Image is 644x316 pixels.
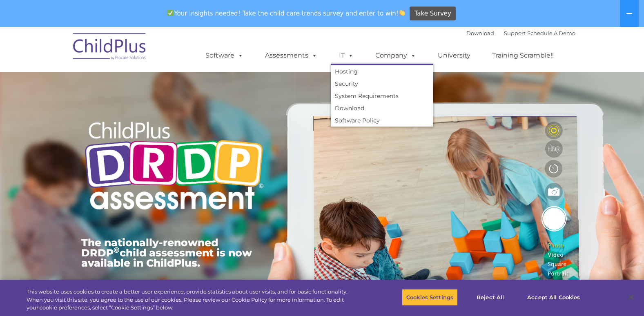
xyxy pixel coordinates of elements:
[331,65,433,78] a: Hosting
[197,47,252,64] a: Software
[410,7,456,21] a: Take Survey
[527,30,575,36] a: Schedule A Demo
[466,30,494,36] a: Download
[504,30,526,36] a: Support
[69,27,151,68] img: ChildPlus by Procare Solutions
[484,47,562,64] a: Training Scramble!!
[331,90,433,102] a: System Requirements
[465,289,516,306] button: Reject All
[114,245,120,255] sup: ©
[27,288,354,312] div: This website uses cookies to create a better user experience, provide statistics about user visit...
[81,111,267,223] img: Copyright - DRDP Logo Light
[81,236,252,269] span: The nationally-renowned DRDP child assessment is now available in ChildPlus.
[164,5,409,21] span: Your insights needed! Take the child care trends survey and enter to win!
[414,7,451,21] span: Take Survey
[622,288,640,306] button: Close
[466,30,575,36] font: |
[430,47,479,64] a: University
[167,10,174,16] img: ✅
[331,78,433,90] a: Security
[331,114,433,127] a: Software Policy
[367,47,424,64] a: Company
[402,289,458,306] button: Cookies Settings
[331,102,433,114] a: Download
[331,47,362,64] a: IT
[257,47,325,64] a: Assessments
[523,289,584,306] button: Accept All Cookies
[399,10,405,16] img: 👏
